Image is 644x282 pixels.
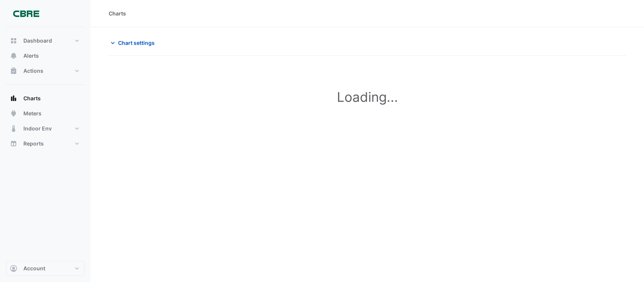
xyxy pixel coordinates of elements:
h1: Loading... [125,89,609,105]
app-icon: Alerts [10,52,17,60]
button: Actions [6,63,85,78]
span: Reports [23,140,44,147]
button: Account [6,261,85,276]
span: Meters [23,110,41,117]
button: Indoor Env [6,121,85,136]
button: Chart settings [109,36,160,49]
span: Actions [23,67,43,75]
button: Reports [6,136,85,151]
app-icon: Indoor Env [10,125,17,132]
button: Meters [6,106,85,121]
app-icon: Actions [10,67,17,75]
span: Dashboard [23,37,52,44]
app-icon: Dashboard [10,37,17,44]
button: Dashboard [6,33,85,48]
span: Account [23,265,45,272]
span: Alerts [23,52,39,60]
app-icon: Meters [10,110,17,117]
app-icon: Charts [10,95,17,102]
button: Charts [6,91,85,106]
span: Indoor Env [23,125,52,132]
div: Charts [109,9,126,17]
span: Chart settings [118,39,155,47]
img: Company Logo [9,6,43,21]
button: Alerts [6,48,85,63]
span: Charts [23,95,41,102]
app-icon: Reports [10,140,17,147]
